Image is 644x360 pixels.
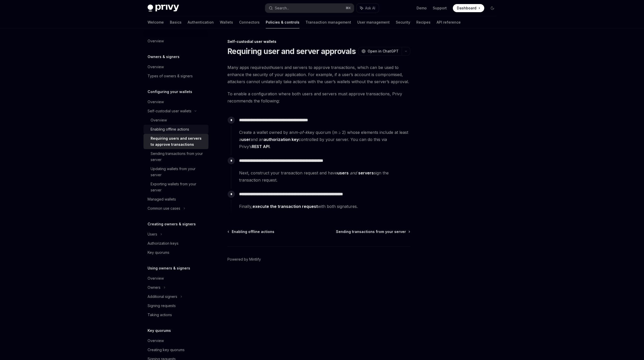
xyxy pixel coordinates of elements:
h5: Using owners & signers [148,265,190,271]
button: Toggle dark mode [488,4,496,12]
div: Common use cases [148,205,180,211]
span: Dashboard [457,6,476,11]
a: Transaction management [306,16,351,28]
strong: authorization key [264,137,299,142]
div: Owners [148,284,160,291]
div: Overview [151,117,167,123]
h5: Configuring your wallets [148,89,192,95]
a: Powered by Mintlify [227,257,261,262]
a: Sending transactions from your server [144,149,208,164]
a: execute the transaction request [253,204,318,209]
a: Wallets [220,16,233,28]
span: Ask AI [365,6,375,11]
a: Support [433,6,447,11]
img: dark logo [148,5,179,12]
a: Demo [417,6,427,11]
div: Key quorums [148,249,169,256]
a: Sending transactions from your server [336,229,410,234]
div: Search... [275,5,289,11]
a: Policies & controls [266,16,299,28]
a: servers [358,170,374,176]
div: Requiring users and servers to approve transactions [151,135,205,148]
em: and [350,170,357,175]
div: Overview [148,338,164,344]
a: Managed wallets [144,195,208,204]
button: Open in ChatGPT [358,47,402,56]
span: To enable a configuration where both users and servers must approve transactions, Privy recommend... [227,90,410,104]
a: Overview [144,336,208,345]
div: Sending transactions from your server [151,151,205,163]
a: Connectors [239,16,260,28]
div: Overview [148,38,164,44]
div: Overview [148,99,164,105]
a: Dashboard [453,4,484,12]
span: Create a wallet owned by an key quorum (m ≥ 2) whose elements include at least a and an controlle... [239,129,410,150]
a: Authentication [188,16,214,28]
a: Exporting wallets from your server [144,179,208,195]
a: Security [396,16,410,28]
div: Updating wallets from your server [151,166,205,178]
span: Many apps require users and servers to approve transactions, which can be used to enhance the sec... [227,64,410,85]
div: Overview [148,64,164,70]
a: Overview [144,62,208,71]
a: Welcome [148,16,164,28]
span: Finally, with both signatures. [239,203,410,210]
a: User management [357,16,390,28]
a: Types of owners & signers [144,71,208,81]
span: Open in ChatGPT [368,49,399,54]
a: Overview [144,274,208,283]
a: Key quorums [144,248,208,257]
a: Enabling offline actions [228,229,274,234]
span: Next, construct your transaction request and have sign the transaction request. [239,169,410,184]
h5: Owners & signers [148,54,180,60]
a: Creating key quorums [144,345,208,354]
a: Overview [144,97,208,106]
span: Enabling offline actions [232,229,274,234]
a: Updating wallets from your server [144,164,208,179]
div: Exporting wallets from your server [151,181,205,193]
div: Users [148,231,157,237]
div: Additional signers [148,294,177,300]
div: Self-custodial user wallets [148,108,191,114]
div: Managed wallets [148,196,176,202]
a: Enabling offline actions [144,125,208,134]
h5: Key quorums [148,328,171,334]
a: Recipes [416,16,431,28]
div: Types of owners & signers [148,73,193,79]
div: Self-custodial user wallets [227,39,410,44]
em: both [264,65,273,70]
a: Signing requests [144,301,208,310]
div: Authorization keys [148,240,178,246]
strong: user [241,137,251,142]
div: Overview [148,275,164,281]
div: Enabling offline actions [151,126,189,132]
h1: Requiring user and server approvals [227,47,356,56]
div: Creating key quorums [148,347,185,353]
span: ⌘ K [346,6,351,10]
a: Overview [144,116,208,125]
div: Signing requests [148,303,176,309]
button: Ask AI [356,4,379,13]
h5: Creating owners & signers [148,221,196,227]
div: Taking actions [148,312,172,318]
a: Authorization keys [144,239,208,248]
a: Requiring users and servers to approve transactions [144,134,208,149]
span: Sending transactions from your server [336,229,406,234]
a: API reference [437,16,461,28]
a: Taking actions [144,310,208,319]
button: Search...⌘K [265,4,354,13]
a: REST API [252,144,270,149]
a: users [337,170,349,176]
em: m-of-k [294,130,308,135]
a: Basics [170,16,182,28]
a: Overview [144,37,208,46]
